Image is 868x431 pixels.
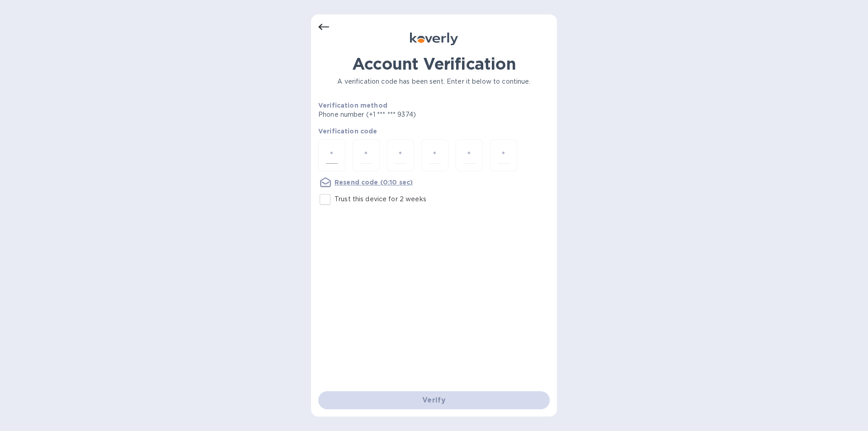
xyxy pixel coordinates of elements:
u: Resend code (0:10 sec) [335,179,413,186]
p: A verification code has been sent. Enter it below to continue. [318,77,550,86]
b: Verification method [318,102,387,109]
p: Phone number (+1 *** *** 9374) [318,110,485,119]
p: Verification code [318,127,550,136]
h1: Account Verification [318,54,550,73]
p: Trust this device for 2 weeks [335,194,426,204]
